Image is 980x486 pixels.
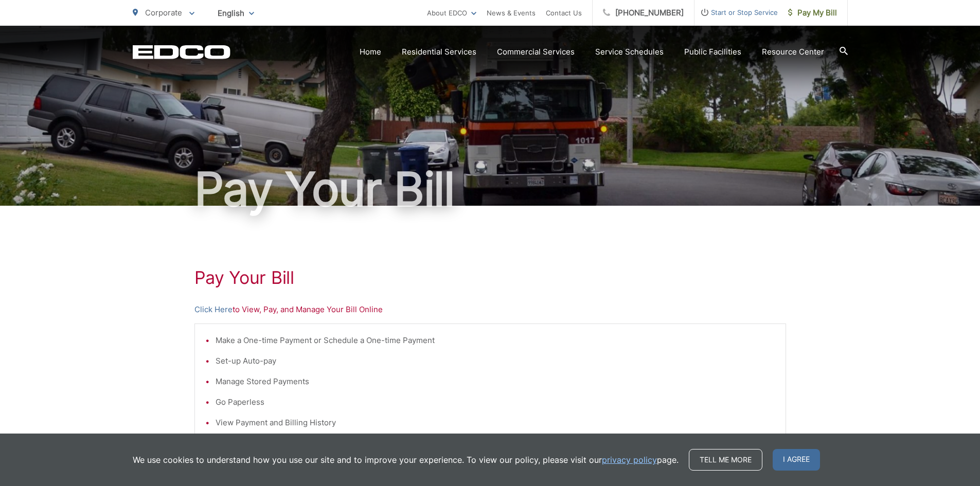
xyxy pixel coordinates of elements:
[145,8,182,17] span: Corporate
[773,449,820,471] span: I agree
[216,355,775,367] li: Set-up Auto-pay
[360,46,381,58] a: Home
[497,46,575,58] a: Commercial Services
[402,46,476,58] a: Residential Services
[210,4,262,22] span: English
[546,7,582,19] a: Contact Us
[216,334,775,347] li: Make a One-time Payment or Schedule a One-time Payment
[133,164,848,215] h1: Pay Your Bill
[194,303,233,316] a: Click Here
[762,46,824,58] a: Resource Center
[595,46,664,58] a: Service Schedules
[487,7,536,19] a: News & Events
[216,396,775,408] li: Go Paperless
[427,7,476,19] a: About EDCO
[133,454,679,466] p: We use cookies to understand how you use our site and to improve your experience. To view our pol...
[602,454,657,466] a: privacy policy
[216,417,775,429] li: View Payment and Billing History
[216,375,775,388] li: Manage Stored Payments
[684,46,741,58] a: Public Facilities
[689,449,762,471] a: Tell me more
[194,267,786,288] h1: Pay Your Bill
[194,303,786,316] p: to View, Pay, and Manage Your Bill Online
[788,7,837,19] span: Pay My Bill
[133,45,230,59] a: EDCD logo. Return to the homepage.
